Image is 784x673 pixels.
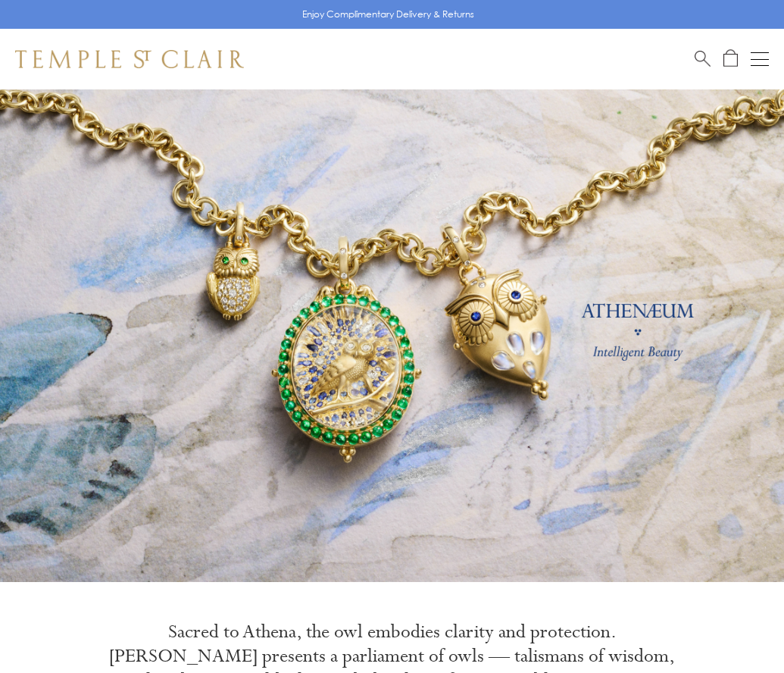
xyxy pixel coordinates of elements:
img: Temple St. Clair [15,50,244,68]
a: Open Shopping Bag [723,49,738,68]
button: Open navigation [751,50,769,68]
p: Enjoy Complimentary Delivery & Returns [302,7,474,22]
a: Search [695,49,711,68]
